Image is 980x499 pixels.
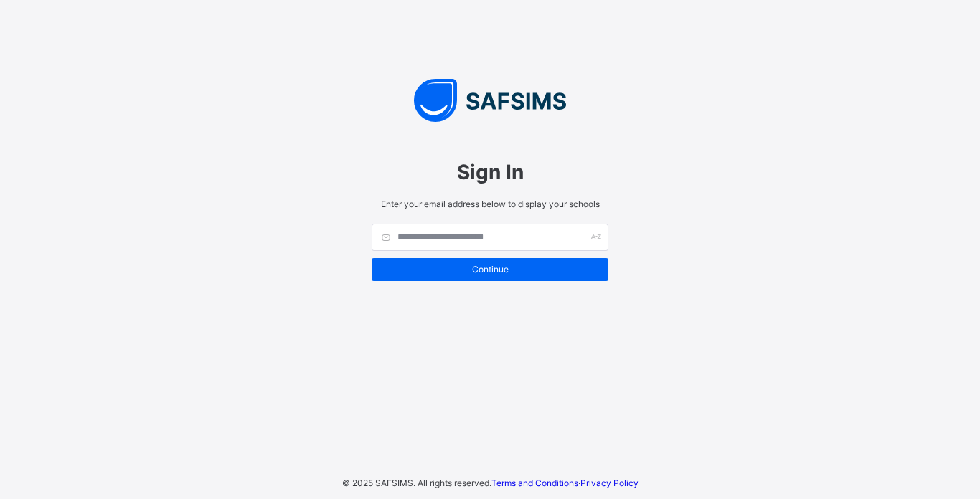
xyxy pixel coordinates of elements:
span: Continue [382,264,598,275]
img: SAFSIMS Logo [357,79,623,122]
span: © 2025 SAFSIMS. All rights reserved. [342,477,491,488]
a: Privacy Policy [580,477,639,488]
span: Enter your email address below to display your schools [372,199,608,209]
span: Sign In [372,160,608,184]
a: Terms and Conditions [491,477,578,488]
span: · [491,477,639,488]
